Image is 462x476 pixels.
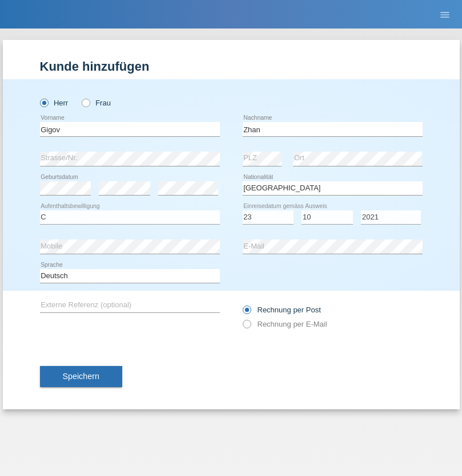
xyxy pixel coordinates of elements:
input: Rechnung per Post [243,306,250,320]
i: menu [439,9,451,21]
button: Speichern [40,366,122,388]
label: Herr [40,99,69,107]
label: Frau [82,99,111,107]
label: Rechnung per Post [243,306,321,314]
a: menu [433,11,456,18]
input: Frau [82,99,89,106]
input: Rechnung per E-Mail [243,320,250,334]
label: Rechnung per E-Mail [243,320,327,328]
input: Herr [40,99,47,106]
span: Speichern [63,372,99,381]
h1: Kunde hinzufügen [40,59,423,74]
